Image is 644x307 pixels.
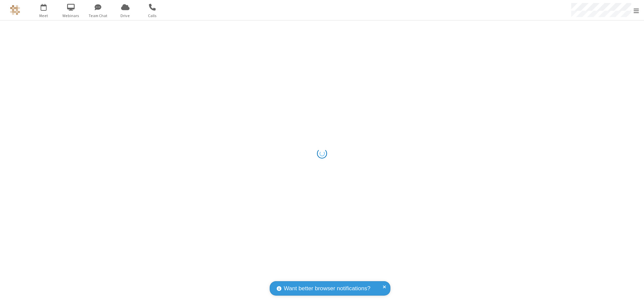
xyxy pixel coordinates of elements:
[284,284,370,293] span: Want better browser notifications?
[31,13,56,19] span: Meet
[58,13,84,19] span: Webinars
[86,13,111,19] span: Team Chat
[113,13,138,19] span: Drive
[140,13,165,19] span: Calls
[10,5,20,15] img: QA Selenium DO NOT DELETE OR CHANGE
